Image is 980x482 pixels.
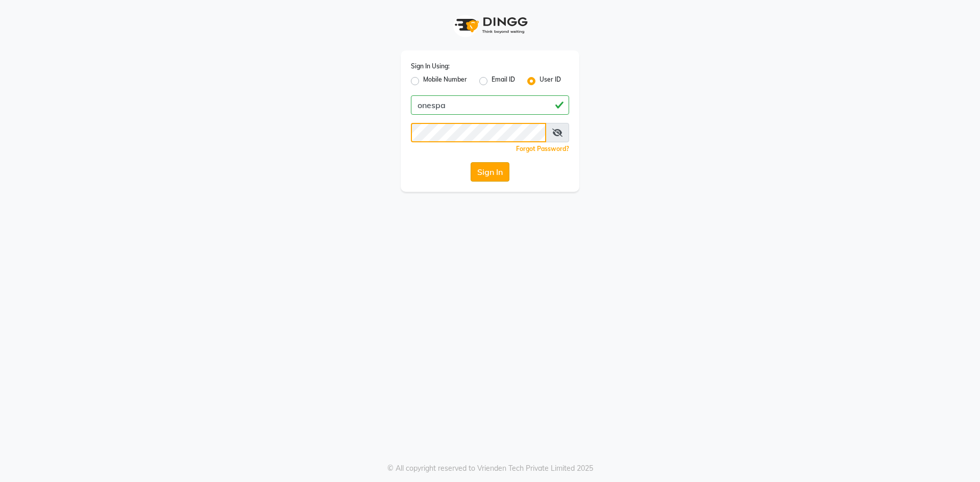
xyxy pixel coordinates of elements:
label: Mobile Number [423,75,467,87]
input: Username [411,95,569,115]
label: Sign In Using: [411,62,450,71]
a: Forgot Password? [516,145,569,153]
img: logo1.svg [449,10,531,40]
label: User ID [540,75,561,87]
label: Email ID [492,75,515,87]
input: Username [411,123,546,142]
button: Sign In [471,162,509,182]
